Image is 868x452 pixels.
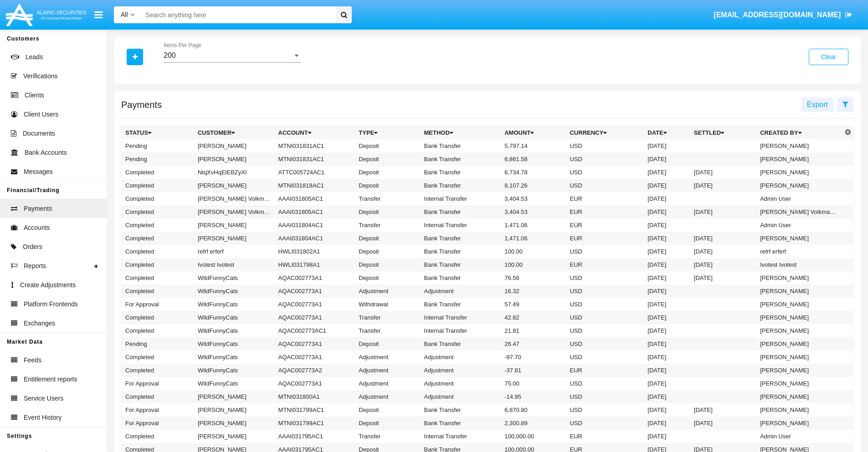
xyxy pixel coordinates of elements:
td: Bank Transfer [421,337,501,350]
td: 1,471.06 [501,232,566,245]
th: Date [644,126,690,140]
td: [DATE] [690,271,756,284]
td: AQAC002773A1 [275,284,355,298]
td: Bank Transfer [421,416,501,430]
td: Admin User [756,430,842,443]
td: Pending [122,139,194,152]
td: Withdrawal [355,298,420,311]
td: Pending [122,152,194,166]
td: USD [566,337,644,350]
td: Bank Transfer [421,139,501,152]
td: Bank Transfer [421,258,501,271]
span: Clients [25,91,44,100]
td: Adjustment [355,390,420,403]
td: [PERSON_NAME] [756,166,842,179]
td: HWLI031798A1 [275,258,355,271]
td: Adjustment [421,377,501,390]
td: Pending [122,337,194,350]
td: Bank Transfer [421,403,501,416]
td: [PERSON_NAME] [194,218,275,232]
td: Completed [122,350,194,364]
th: Settled [690,126,756,140]
span: Feeds [24,356,41,365]
td: [DATE] [690,205,756,218]
td: Deposit [355,179,420,192]
th: Created By [756,126,842,140]
td: Internal Transfer [421,311,501,324]
td: AQAC002773A1 [275,377,355,390]
td: Deposit [355,166,420,179]
td: USD [566,271,644,284]
td: Adjustment [355,284,420,298]
td: [DATE] [644,430,690,443]
td: [DATE] [690,258,756,271]
td: Internal Transfer [421,218,501,232]
td: Deposit [355,258,420,271]
span: [EMAIL_ADDRESS][DOMAIN_NAME] [714,11,841,19]
td: [DATE] [644,179,690,192]
td: [PERSON_NAME] [194,390,275,403]
td: [PERSON_NAME] [194,139,275,152]
td: Bank Transfer [421,179,501,192]
td: Transfer [355,218,420,232]
td: [DATE] [690,245,756,258]
td: -97.70 [501,350,566,364]
td: Completed [122,390,194,403]
td: [DATE] [644,258,690,271]
span: Orders [23,242,42,252]
td: -37.81 [501,364,566,377]
span: Bank Accounts [25,148,67,157]
h5: Payments [121,101,162,108]
td: USD [566,139,644,152]
td: 1,471.06 [501,218,566,232]
td: Bank Transfer [421,271,501,284]
td: Completed [122,258,194,271]
td: [PERSON_NAME] [756,337,842,350]
td: USD [566,377,644,390]
span: Platform Frontends [24,300,78,309]
td: [DATE] [644,245,690,258]
td: [DATE] [690,232,756,245]
td: AQAC002773A1 [275,298,355,311]
td: [DATE] [644,403,690,416]
td: [DATE] [644,311,690,324]
td: [PERSON_NAME] [756,364,842,377]
td: [DATE] [644,298,690,311]
td: Deposit [355,416,420,430]
td: MTNI031831AC1 [275,139,355,152]
td: [PERSON_NAME] [756,377,842,390]
td: Completed [122,232,194,245]
td: [PERSON_NAME] [194,430,275,443]
td: Transfer [355,430,420,443]
span: 200 [164,51,176,59]
th: Type [355,126,420,140]
td: [DATE] [644,192,690,205]
span: Payments [24,204,52,213]
td: [PERSON_NAME] [756,179,842,192]
td: WildFunnyCats [194,271,275,284]
td: [DATE] [644,205,690,218]
td: [PERSON_NAME] VolkmanSufficientFunds [194,192,275,205]
td: 21.81 [501,324,566,337]
td: WildFunnyCats [194,298,275,311]
a: [EMAIL_ADDRESS][DOMAIN_NAME] [709,2,857,28]
td: USD [566,298,644,311]
td: WildFunnyCats [194,311,275,324]
td: USD [566,350,644,364]
td: Adjustment [421,390,501,403]
td: refrf erferf [194,245,275,258]
td: AAAI031804AC1 [275,218,355,232]
td: EUR [566,192,644,205]
td: Bank Transfer [421,152,501,166]
td: [PERSON_NAME] [756,232,842,245]
td: [PERSON_NAME] VolkmanSufficientFunds [194,205,275,218]
span: Reports [24,261,46,271]
td: AAAI031805AC1 [275,192,355,205]
td: Completed [122,271,194,284]
td: EUR [566,364,644,377]
td: Deposit [355,245,420,258]
td: [DATE] [644,390,690,403]
td: For Approval [122,403,194,416]
td: 100.00 [501,245,566,258]
td: Adjustment [421,350,501,364]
